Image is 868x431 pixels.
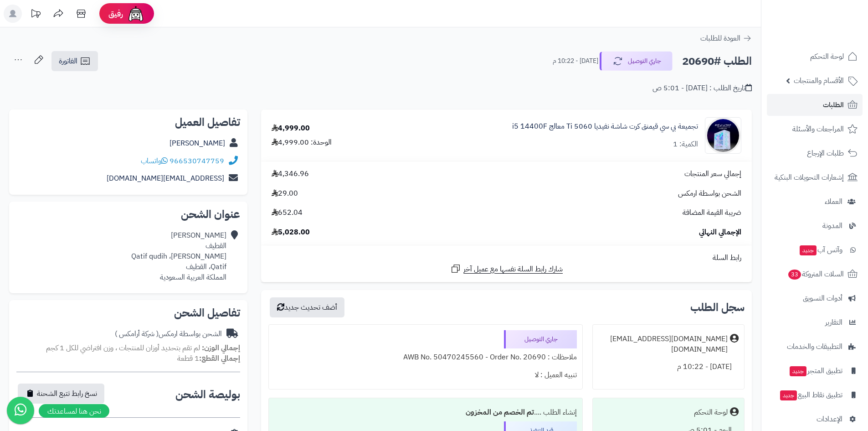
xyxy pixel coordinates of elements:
[767,166,863,188] a: إشعارات التحويلات البنكية
[767,46,863,68] a: لوحة التحكم
[51,51,98,71] a: الفاتورة
[46,343,200,353] span: لم تقم بتحديد أوزان للمنتجات ، وزن افتراضي للكل 1 كجم
[59,56,77,67] span: الفاتورة
[177,353,240,364] small: 1 قطعة
[822,219,842,232] span: المدونة
[37,388,97,399] span: نسخ رابط تتبع الشحنة
[169,156,224,166] a: 966530747759
[115,329,222,339] div: الشحن بواسطة ارمكس
[652,83,752,93] div: تاريخ الطلب : [DATE] - 5:01 ص
[700,33,752,44] a: العودة للطلبات
[767,287,863,309] a: أدوات التسويق
[108,8,123,19] span: رفيق
[115,328,159,339] span: ( شركة أرامكس )
[512,121,698,132] a: تجميعة بي سي قيمنق كرت شاشة نفيديا 5060 Ti معالج i5 14400F
[780,390,797,400] span: جديد
[272,208,303,218] span: 652.04
[175,389,240,400] h2: بوليصة الشحن
[810,50,844,63] span: لوحة التحكم
[16,307,240,318] h2: تفاصيل الشحن
[690,302,745,313] h3: سجل الطلب
[127,5,145,23] img: ai-face.png
[598,334,728,355] div: [DOMAIN_NAME][EMAIL_ADDRESS][DOMAIN_NAME]
[504,330,577,348] div: جاري التوصيل
[274,404,576,421] div: إنشاء الطلب ....
[202,343,240,353] strong: إجمالي الوزن:
[466,407,534,418] b: تم الخصم من المخزون
[272,188,298,199] span: 29.00
[767,336,863,358] a: التطبيقات والخدمات
[792,123,844,135] span: المراجعات والأسئلة
[705,117,741,154] img: 1749656149-PC%20Gaming%20Collection-90x90.jpg
[803,292,842,305] span: أدوات التسويق
[767,191,863,213] a: العملاء
[272,169,309,179] span: 4,346.96
[553,57,598,66] small: [DATE] - 10:22 م
[767,312,863,333] a: التقارير
[274,348,576,366] div: ملاحظات : AWB No. 50470245560 - Order No. 20690
[270,297,344,317] button: أضف تحديث جديد
[790,366,806,376] span: جديد
[767,215,863,237] a: المدونة
[169,138,225,149] a: [PERSON_NAME]
[463,264,563,275] span: شارك رابط السلة نفسها مع عميل آخر
[678,188,741,199] span: الشحن بواسطة ارمكس
[598,358,739,376] div: [DATE] - 10:22 م
[788,270,801,280] span: 33
[673,139,698,150] div: الكمية: 1
[682,52,752,71] h2: الطلب #20690
[24,5,47,25] a: تحديثات المنصة
[823,99,844,111] span: الطلبات
[789,364,842,377] span: تطبيق المتجر
[18,384,104,404] button: نسخ رابط تتبع الشحنة
[817,413,842,426] span: الإعدادات
[199,353,240,364] strong: إجمالي القطع:
[767,384,863,406] a: تطبيق نقاط البيعجديد
[600,52,673,71] button: جاري التوصيل
[16,117,240,128] h2: تفاصيل العميل
[683,208,741,218] span: ضريبة القيمة المضافة
[787,268,844,280] span: السلات المتروكة
[825,195,842,208] span: العملاء
[699,227,741,238] span: الإجمالي النهائي
[131,230,226,282] div: [PERSON_NAME] القطيف [PERSON_NAME]، Qatif qudih Qatif، القطيف المملكة العربية السعودية
[107,173,224,184] a: [EMAIL_ADDRESS][DOMAIN_NAME]
[767,94,863,116] a: الطلبات
[272,123,310,134] div: 4,999.00
[779,389,842,401] span: تطبيق نقاط البيع
[684,169,741,179] span: إجمالي سعر المنتجات
[767,408,863,430] a: الإعدادات
[694,407,728,418] div: لوحة التحكم
[775,171,844,184] span: إشعارات التحويلات البنكية
[450,263,563,275] a: شارك رابط السلة نفسها مع عميل آخر
[767,239,863,261] a: وآتس آبجديد
[767,360,863,382] a: تطبيق المتجرجديد
[700,33,740,44] span: العودة للطلبات
[825,316,842,329] span: التقارير
[767,118,863,140] a: المراجعات والأسئلة
[794,74,844,87] span: الأقسام والمنتجات
[787,340,842,353] span: التطبيقات والخدمات
[141,156,168,166] a: واتساب
[274,366,576,384] div: تنبيه العميل : لا
[265,253,748,263] div: رابط السلة
[16,209,240,220] h2: عنوان الشحن
[799,244,842,256] span: وآتس آب
[767,263,863,285] a: السلات المتروكة33
[800,245,817,255] span: جديد
[272,137,332,148] div: الوحدة: 4,999.00
[272,227,310,238] span: 5,028.00
[807,147,844,160] span: طلبات الإرجاع
[767,142,863,164] a: طلبات الإرجاع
